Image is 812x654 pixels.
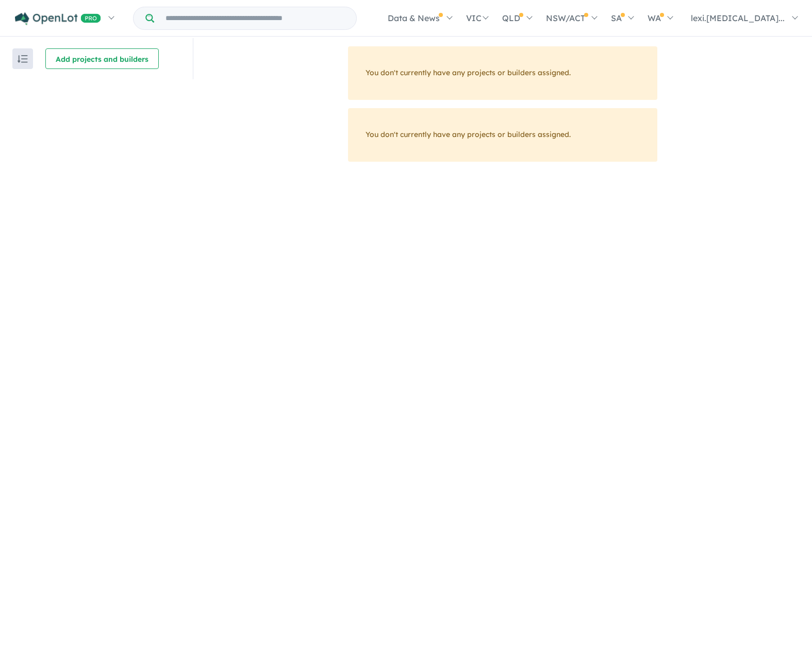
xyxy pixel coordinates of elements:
button: Add projects and builders [45,48,159,69]
div: You don't currently have any projects or builders assigned. [348,108,657,162]
img: Openlot PRO Logo White [15,12,101,25]
img: sort.svg [18,55,28,63]
div: You don't currently have any projects or builders assigned. [348,46,657,100]
input: Try estate name, suburb, builder or developer [156,7,354,29]
span: lexi.[MEDICAL_DATA]... [691,13,785,23]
